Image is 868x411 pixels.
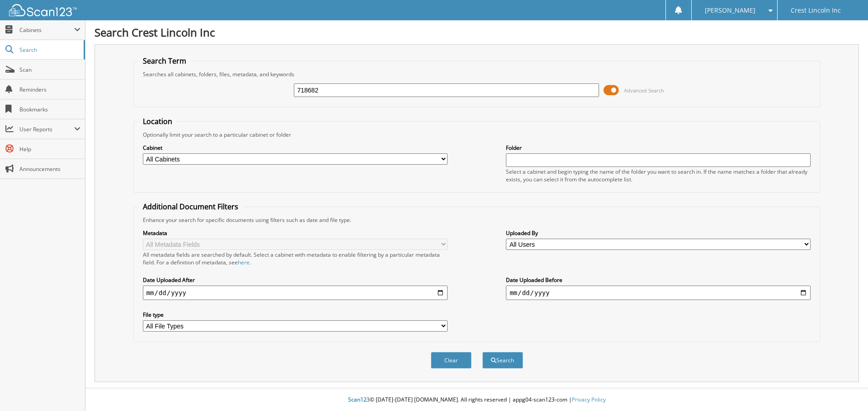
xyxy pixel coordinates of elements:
div: Searches all cabinets, folders, files, metadata, and keywords [138,70,816,78]
img: scan123-logo-white.svg [9,4,77,16]
legend: Search Term [138,56,191,66]
div: All metadata fields are searched by default. Select a cabinet with metadata to enable filtering b... [143,251,448,266]
label: Date Uploaded Before [506,276,811,284]
span: User Reports [19,125,74,133]
span: Search [19,46,79,54]
label: Date Uploaded After [143,276,448,284]
div: Select a cabinet and begin typing the name of the folder you want to search in. If the name match... [506,168,811,183]
legend: Additional Document Filters [138,202,243,212]
span: Announcements [19,165,80,173]
h1: Search Crest Lincoln Inc [94,25,859,40]
span: Advanced Search [624,87,664,94]
legend: Location [138,116,177,126]
span: Cabinets [19,26,74,34]
button: Clear [431,352,472,369]
span: Bookmarks [19,106,80,113]
div: Optionally limit your search to a particular cabinet or folder [138,131,816,139]
div: Enhance your search for specific documents using filters such as date and file type. [138,216,816,224]
label: Folder [506,144,811,152]
button: Search [482,352,523,369]
a: here [238,259,250,266]
span: Reminders [19,86,80,93]
label: File type [143,311,448,319]
span: Scan123 [348,396,370,403]
input: start [143,286,448,300]
a: Privacy Policy [572,396,606,403]
label: Uploaded By [506,229,811,237]
label: Cabinet [143,144,448,152]
span: Help [19,145,80,153]
label: Metadata [143,229,448,237]
span: Crest Lincoln Inc [791,8,841,13]
div: © [DATE]-[DATE] [DOMAIN_NAME]. All rights reserved | appg04-scan123-com | [85,389,868,411]
input: end [506,286,811,300]
span: Scan [19,66,80,74]
span: [PERSON_NAME] [705,8,755,13]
